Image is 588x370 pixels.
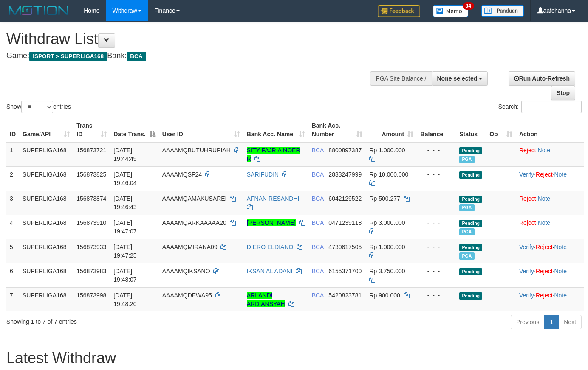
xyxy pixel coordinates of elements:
[420,170,452,179] div: - - -
[73,118,110,142] th: Trans ID: activate to sort column ascending
[420,267,452,275] div: - - -
[554,171,567,178] a: Note
[76,268,106,275] span: 156873983
[369,171,408,178] span: Rp 10.000.000
[247,195,300,202] a: AFNAN RESANDHI
[378,5,420,17] img: Feedback.jpg
[459,268,482,275] span: Pending
[312,292,324,299] span: BCA
[498,101,582,113] label: Search:
[558,315,582,329] a: Next
[312,195,324,202] span: BCA
[6,118,19,142] th: ID
[19,239,73,263] td: SUPERLIGA168
[366,118,417,142] th: Amount: activate to sort column ascending
[516,191,584,215] td: ·
[369,147,405,154] span: Rp 1.000.000
[516,166,584,191] td: · ·
[456,118,486,142] th: Status
[538,195,551,202] a: Note
[162,147,231,154] span: AAAAMQBUTUHRUPIAH
[459,244,482,251] span: Pending
[19,287,73,311] td: SUPERLIGA168
[6,191,19,215] td: 3
[459,228,474,235] span: Marked by aafchhiseyha
[554,292,567,299] a: Note
[459,196,482,203] span: Pending
[6,350,582,367] h1: Latest Withdraw
[6,4,71,17] img: MOTION_logo.png
[369,268,405,275] span: Rp 3.750.000
[76,244,106,250] span: 156873933
[76,219,106,226] span: 156873910
[19,215,73,239] td: SUPERLIGA168
[162,244,218,250] span: AAAAMQMIRANA09
[113,147,137,162] span: [DATE] 19:44:49
[6,314,239,326] div: Showing 1 to 7 of 7 entries
[432,71,488,86] button: None selected
[521,101,582,113] input: Search:
[420,243,452,251] div: - - -
[370,71,431,86] div: PGA Site Balance /
[328,147,362,154] span: Copy 8800897387 to clipboard
[544,315,559,329] a: 1
[420,146,452,154] div: - - -
[312,147,324,154] span: BCA
[247,147,300,162] a: SITY FAJRIA NOER R
[76,292,106,299] span: 156873998
[459,204,474,211] span: Marked by aafsoycanthlai
[6,263,19,287] td: 6
[536,268,553,275] a: Reject
[481,5,524,17] img: panduan.png
[6,215,19,239] td: 4
[459,252,474,260] span: Marked by aafchhiseyha
[6,239,19,263] td: 5
[420,291,452,300] div: - - -
[113,171,137,186] span: [DATE] 19:46:04
[162,268,210,275] span: AAAAMQIKSANO
[162,219,226,226] span: AAAAMQARKAAAAA20
[516,142,584,167] td: ·
[459,171,482,179] span: Pending
[519,147,536,154] a: Reject
[312,244,324,250] span: BCA
[516,287,584,311] td: · ·
[516,118,584,142] th: Action
[328,244,362,250] span: Copy 4730617505 to clipboard
[127,52,146,61] span: BCA
[328,219,362,226] span: Copy 0471239118 to clipboard
[6,287,19,311] td: 7
[110,118,159,142] th: Date Trans.: activate to sort column descending
[433,5,469,17] img: Button%20Memo.svg
[516,215,584,239] td: ·
[308,118,366,142] th: Bank Acc. Number: activate to sort column ascending
[486,118,516,142] th: Op: activate to sort column ascending
[247,219,296,226] a: [PERSON_NAME]
[538,147,551,154] a: Note
[6,166,19,191] td: 2
[536,171,553,178] a: Reject
[511,315,545,329] a: Previous
[113,219,137,235] span: [DATE] 19:47:07
[312,219,324,226] span: BCA
[516,239,584,263] td: · ·
[19,142,73,167] td: SUPERLIGA168
[162,171,202,178] span: AAAAMQSF24
[6,142,19,167] td: 1
[328,268,362,275] span: Copy 6155371700 to clipboard
[554,268,567,275] a: Note
[6,52,384,60] h4: Game: Bank:
[369,219,405,226] span: Rp 3.000.000
[459,292,482,300] span: Pending
[247,268,293,275] a: IKSAN AL ADANI
[21,101,53,113] select: Showentries
[162,195,227,202] span: AAAAMQAMAKUSAREI
[369,292,400,299] span: Rp 900.000
[328,171,362,178] span: Copy 2833247999 to clipboard
[247,244,294,250] a: DIERO ELDIANO
[6,31,384,48] h1: Withdraw List
[437,75,478,82] span: None selected
[551,86,575,100] a: Stop
[417,118,456,142] th: Balance
[159,118,243,142] th: User ID: activate to sort column ascending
